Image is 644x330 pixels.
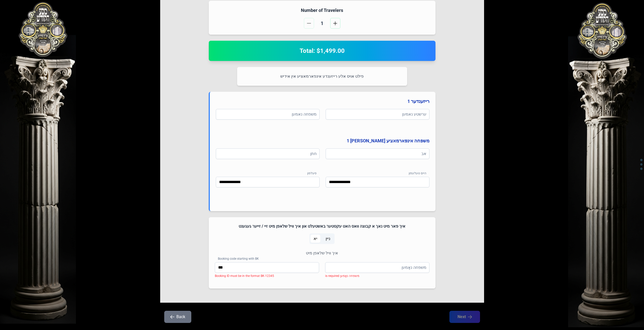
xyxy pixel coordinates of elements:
h4: איך פאר מיט נאך א קבוצה וואס האט עקסטער באשטעלט און איך וויל שלאפן מיט זיי / זייער געגענט [215,223,429,229]
p-togglebutton: יא [309,233,322,244]
span: יא [314,236,317,242]
h2: Total: $1,499.00 [215,47,429,55]
h4: רייזענדער 1 [216,98,429,105]
p: איך וויל שלאפן מיט [215,250,429,256]
span: ניין [326,236,330,242]
span: משפּחה נאָמען is required [325,274,359,278]
p: פילט אויס אלע רייזענדע אינפארמאציע אין אידיש [243,73,401,80]
span: 1 [316,20,328,27]
h4: משפחה אינפארמאציע [PERSON_NAME] 1 [216,137,429,144]
h4: Number of Travelers [215,7,429,14]
p-togglebutton: ניין [322,233,335,244]
button: Next [449,311,480,323]
button: Back [164,311,191,323]
span: Booking ID must be in the format BK-12345 [215,274,274,278]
